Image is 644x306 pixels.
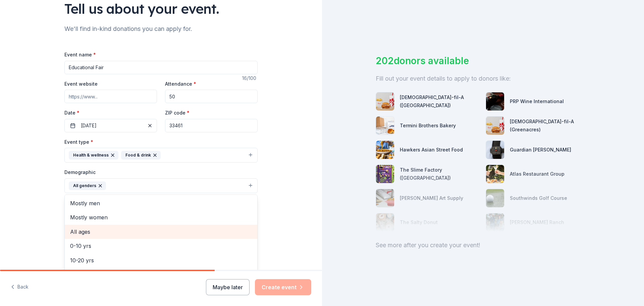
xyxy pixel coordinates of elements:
span: All ages [70,227,252,236]
div: All genders [69,181,106,190]
button: All genders [64,178,258,193]
span: 0-10 yrs [70,242,252,250]
span: Mostly women [70,213,252,222]
div: All genders [64,194,258,275]
span: 10-20 yrs [70,256,252,265]
span: Mostly men [70,199,252,208]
